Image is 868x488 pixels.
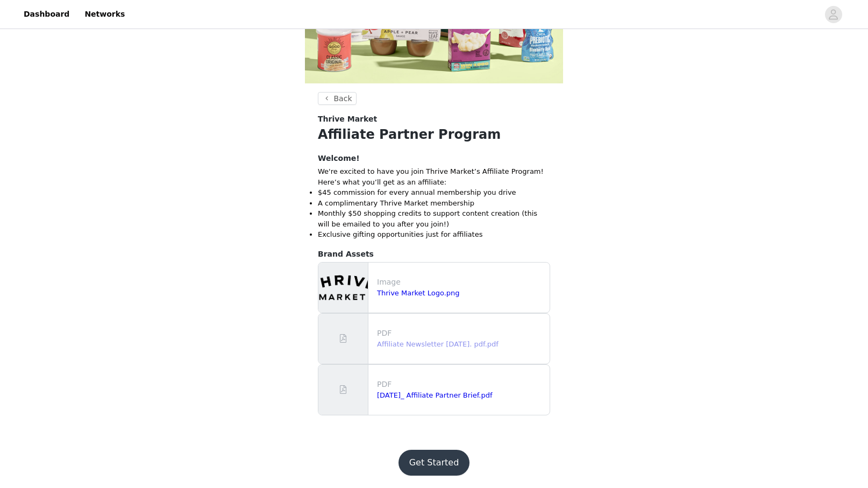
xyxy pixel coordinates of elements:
[828,6,838,23] div: avatar
[377,328,545,339] p: PDF
[377,379,545,390] p: PDF
[377,289,460,297] a: Thrive Market Logo.png
[318,166,550,187] p: We're excited to have you join Thrive Market’s Affiliate Program! Here’s what you’ll get as an af...
[318,125,550,144] h1: Affiliate Partner Program
[318,263,368,313] img: file
[318,229,550,240] li: Exclusive gifting opportunities just for affiliates
[318,249,550,260] h4: Brand Assets
[318,208,550,229] li: Monthly $50 shopping credits to support content creation (this will be emailed to you after you j...
[318,153,550,164] h4: Welcome!
[318,187,550,198] li: $45 commission for every annual membership you drive
[78,2,131,26] a: Networks
[318,114,377,125] span: Thrive Market
[318,198,550,209] li: A complimentary Thrive Market membership
[318,92,357,105] button: Back
[377,340,499,348] a: Affiliate Newsletter [DATE]. pdf.pdf
[377,277,545,288] p: Image
[399,450,470,476] button: Get Started
[17,2,76,26] a: Dashboard
[377,391,493,399] a: [DATE]_ Affiliate Partner Brief.pdf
